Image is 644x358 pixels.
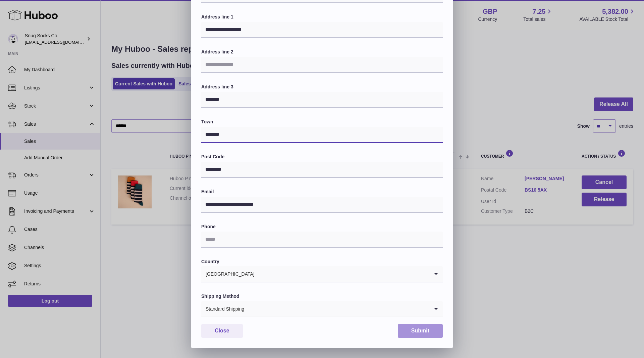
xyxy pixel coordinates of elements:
[245,301,429,317] input: Search for option
[201,301,443,317] div: Search for option
[201,301,245,317] span: Standard Shipping
[201,258,443,265] label: Country
[255,266,429,282] input: Search for option
[201,49,443,55] label: Address line 2
[201,293,443,300] label: Shipping Method
[398,324,443,338] button: Submit
[201,14,443,20] label: Address line 1
[201,154,443,160] label: Post Code
[201,224,443,230] label: Phone
[201,189,443,195] label: Email
[201,84,443,90] label: Address line 3
[201,266,443,282] div: Search for option
[201,266,255,282] span: [GEOGRAPHIC_DATA]
[201,119,443,125] label: Town
[201,324,243,338] button: Close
